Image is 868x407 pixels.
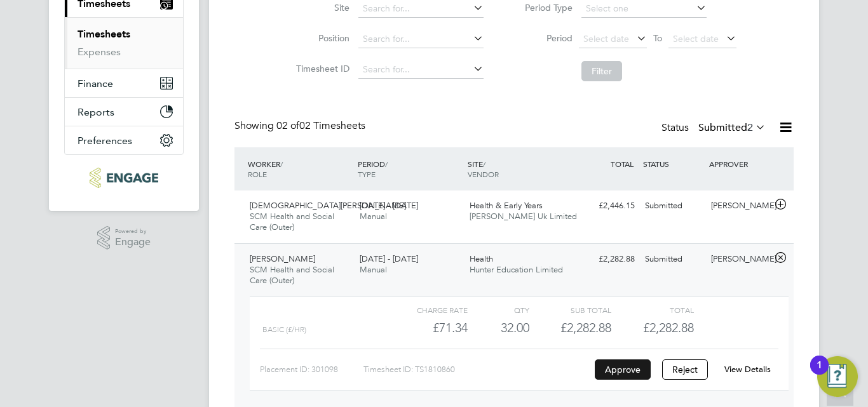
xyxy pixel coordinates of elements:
input: Search for... [358,30,484,48]
div: [PERSON_NAME] [706,196,772,217]
span: Hunter Education Limited [470,264,563,275]
span: Select date [583,33,629,44]
input: Search for... [358,61,484,79]
span: Health & Early Years [470,200,543,211]
span: Engage [115,237,151,248]
div: Showing [234,119,368,133]
span: Manual [360,211,387,222]
span: Reports [78,106,114,118]
label: Period [515,32,573,44]
div: Status [661,119,768,137]
span: £2,282.88 [643,320,694,335]
img: ncclondon-logo-retina.png [90,168,158,188]
button: Preferences [65,126,183,154]
div: Timesheets [65,17,183,69]
a: View Details [724,364,771,375]
div: [PERSON_NAME] [706,249,772,270]
span: Manual [360,264,387,275]
span: TYPE [358,169,376,179]
span: / [385,159,388,169]
div: 1 [817,365,822,382]
span: [DATE] - [DATE] [360,200,418,211]
button: Reject [662,359,708,380]
span: Health [470,253,493,264]
span: 02 Timesheets [276,119,365,132]
label: Site [292,2,349,13]
span: [DATE] - [DATE] [360,253,418,264]
div: 32.00 [468,317,529,338]
label: Position [292,32,349,44]
button: Reports [65,98,183,126]
div: Charge rate [386,302,468,317]
button: Finance [65,69,183,97]
span: 2 [747,121,753,134]
span: Select date [673,33,719,44]
div: Sub Total [529,302,611,317]
div: Timesheet ID: TS1810860 [363,359,592,380]
div: Placement ID: 301098 [260,359,363,380]
span: / [483,159,485,169]
div: STATUS [640,152,706,175]
button: Approve [595,359,651,380]
div: Total [611,302,693,317]
div: £71.34 [386,317,468,338]
span: To [649,30,666,46]
span: Preferences [78,135,132,147]
button: Filter [581,61,622,81]
a: Powered byEngage [97,226,151,250]
div: Submitted [640,249,706,270]
span: ROLE [248,169,267,179]
div: Submitted [640,196,706,217]
a: Expenses [78,46,121,58]
div: PERIOD [355,152,465,185]
span: VENDOR [468,169,499,179]
span: [PERSON_NAME] Uk Limited [470,211,577,222]
div: SITE [465,152,574,185]
div: APPROVER [706,152,772,175]
a: Timesheets [78,28,130,40]
span: Finance [78,77,113,90]
div: £2,282.88 [529,317,611,338]
div: WORKER [245,152,355,185]
span: TOTAL [611,159,634,169]
label: Submitted [698,121,766,134]
span: SCM Health and Social Care (Outer) [250,264,334,286]
div: £2,446.15 [574,196,640,217]
span: [PERSON_NAME] [250,253,315,264]
a: Go to home page [64,168,184,188]
label: Timesheet ID [292,63,349,74]
span: Powered by [115,226,151,237]
div: QTY [468,302,529,317]
div: £2,282.88 [574,249,640,270]
span: 02 of [276,119,299,132]
button: Open Resource Center, 1 new notification [817,356,858,397]
span: [DEMOGRAPHIC_DATA][PERSON_NAME] [250,200,406,211]
span: SCM Health and Social Care (Outer) [250,211,334,232]
label: Period Type [515,2,573,13]
span: / [280,159,283,169]
span: Basic (£/HR) [262,325,306,334]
